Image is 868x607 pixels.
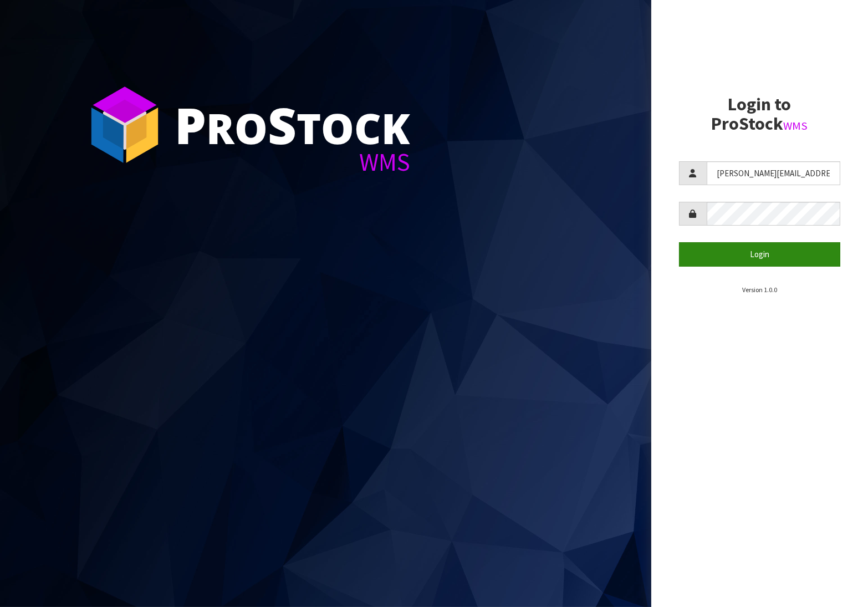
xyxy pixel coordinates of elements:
[679,95,841,134] h2: Login to ProStock
[175,100,410,150] div: ro tock
[679,242,841,266] button: Login
[707,161,841,185] input: Username
[175,150,410,175] div: WMS
[175,91,206,159] span: P
[742,285,777,294] small: Version 1.0.0
[83,83,166,166] img: ProStock Cube
[783,119,808,133] small: WMS
[268,91,297,159] span: S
